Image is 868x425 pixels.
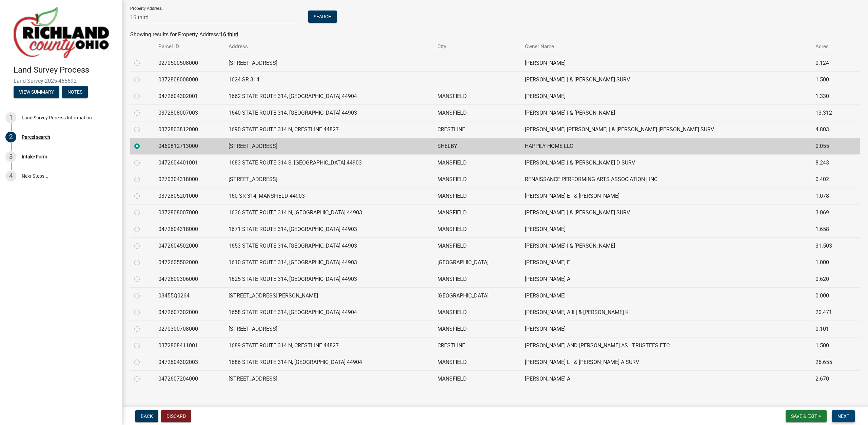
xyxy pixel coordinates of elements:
[224,121,433,138] td: 1690 STATE ROUTE 314 N, CRESTLINE 44827
[14,78,108,84] span: Land Survey-2025-465692
[811,337,848,354] td: 1.500
[521,171,811,188] td: RENAISSANCE PERFORMING ARTS ASSOCIATION | INC
[154,337,225,354] td: 0372808411001
[154,221,225,237] td: 0472604318000
[811,171,848,188] td: 0.402
[224,254,433,271] td: 1610 STATE ROUTE 314, [GEOGRAPHIC_DATA] 44903
[62,90,88,95] wm-modal-confirm: Notes
[154,370,225,387] td: 0472607204000
[433,138,521,154] td: SHELBY
[811,354,848,370] td: 26.655
[811,104,848,121] td: 13.312
[811,154,848,171] td: 8.243
[433,287,521,304] td: [GEOGRAPHIC_DATA]
[224,55,433,71] td: [STREET_ADDRESS]
[521,321,811,337] td: [PERSON_NAME]
[154,39,225,55] th: Parcel ID
[154,188,225,204] td: 0372805201000
[5,132,16,142] div: 2
[130,31,860,39] div: Showing results for Property Address:
[224,221,433,237] td: 1671 STATE ROUTE 314, [GEOGRAPHIC_DATA] 44903
[433,304,521,321] td: MANSFIELD
[154,304,225,321] td: 0472607302000
[811,271,848,287] td: 0.620
[224,188,433,204] td: 160 SR 314, MANSFIELD 44903
[521,337,811,354] td: [PERSON_NAME] AND [PERSON_NAME] AS | TRUSTEES ETC
[14,86,59,98] button: View Summary
[521,55,811,71] td: [PERSON_NAME]
[308,11,337,23] button: Search
[837,413,849,419] span: Next
[154,287,225,304] td: 03455Q0264
[521,304,811,321] td: [PERSON_NAME] A II | & [PERSON_NAME] K
[521,204,811,221] td: [PERSON_NAME] | & [PERSON_NAME] SURV
[433,237,521,254] td: MANSFIELD
[811,287,848,304] td: 0.000
[154,88,225,104] td: 0472604302001
[5,151,16,162] div: 3
[521,188,811,204] td: [PERSON_NAME] E | & [PERSON_NAME]
[224,354,433,370] td: 1686 STATE ROUTE 314 N, [GEOGRAPHIC_DATA] 44904
[224,237,433,254] td: 1653 STATE ROUTE 314, [GEOGRAPHIC_DATA] 44903
[154,55,225,71] td: 0270500508000
[433,204,521,221] td: MANSFIELD
[14,90,59,95] wm-modal-confirm: Summary
[22,154,47,159] div: Intake Form
[521,287,811,304] td: [PERSON_NAME]
[154,154,225,171] td: 0472604401001
[811,321,848,337] td: 0.101
[141,413,153,419] span: Back
[154,104,225,121] td: 0372808007003
[521,104,811,121] td: [PERSON_NAME] | & [PERSON_NAME]
[154,171,225,188] td: 0270304318000
[135,410,158,422] button: Back
[224,304,433,321] td: 1658 STATE ROUTE 314, [GEOGRAPHIC_DATA] 44904
[433,188,521,204] td: MANSFIELD
[811,39,848,55] th: Acres
[224,138,433,154] td: [STREET_ADDRESS]
[14,7,109,58] img: Richland County, Ohio
[811,237,848,254] td: 31.503
[224,321,433,337] td: [STREET_ADDRESS]
[521,88,811,104] td: [PERSON_NAME]
[154,254,225,271] td: 0472605502000
[521,221,811,237] td: [PERSON_NAME]
[811,71,848,88] td: 1.500
[521,121,811,138] td: [PERSON_NAME] [PERSON_NAME] | & [PERSON_NAME] [PERSON_NAME] SURV
[433,337,521,354] td: CRESTLINE
[433,104,521,121] td: MANSFIELD
[521,271,811,287] td: [PERSON_NAME] A
[433,88,521,104] td: MANSFIELD
[433,171,521,188] td: MANSFIELD
[14,65,117,75] h4: Land Survey Process
[811,121,848,138] td: 4.803
[154,71,225,88] td: 0372808008000
[521,71,811,88] td: [PERSON_NAME] | & [PERSON_NAME] SURV
[811,221,848,237] td: 1.658
[433,321,521,337] td: MANSFIELD
[224,204,433,221] td: 1636 STATE ROUTE 314 N, [GEOGRAPHIC_DATA] 44903
[433,354,521,370] td: MANSFIELD
[521,154,811,171] td: [PERSON_NAME] | & [PERSON_NAME] D SURV
[433,221,521,237] td: MANSFIELD
[811,370,848,387] td: 2.670
[5,112,16,123] div: 1
[224,154,433,171] td: 1683 STATE ROUTE 314 S, [GEOGRAPHIC_DATA] 44903
[154,121,225,138] td: 0372803812000
[433,39,521,55] th: City
[220,31,238,38] strong: 16 third
[22,115,92,120] div: Land Survey Process Information
[224,287,433,304] td: [STREET_ADDRESS][PERSON_NAME]
[433,121,521,138] td: CRESTLINE
[811,55,848,71] td: 0.124
[786,410,827,422] button: Save & Exit
[224,370,433,387] td: [STREET_ADDRESS]
[154,354,225,370] td: 0472604302003
[811,138,848,154] td: 0.055
[62,86,88,98] button: Notes
[224,71,433,88] td: 1624 SR 314
[154,271,225,287] td: 0472609306000
[224,171,433,188] td: [STREET_ADDRESS]
[5,171,16,181] div: 4
[521,370,811,387] td: [PERSON_NAME] A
